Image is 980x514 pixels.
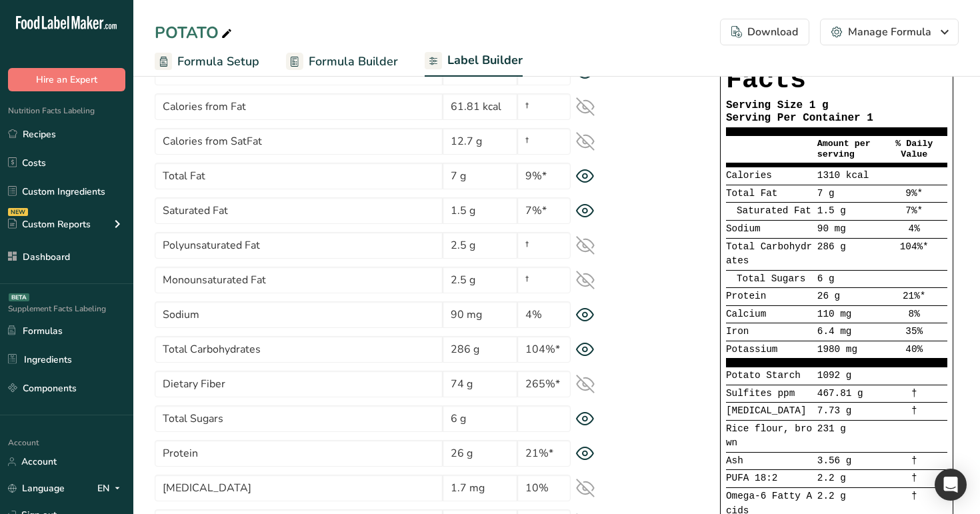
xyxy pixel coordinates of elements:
span: 6.4 mg [817,326,852,337]
span: Protein [726,291,766,301]
span: Potassium [726,344,777,355]
span: 40% [905,344,923,355]
input: Total Fat [155,163,443,189]
span: † [911,455,917,466]
span: Amount per serving [817,139,871,159]
input: † [517,232,571,259]
span: † [911,388,917,399]
input: Polyunsaturated Fat [155,232,443,259]
span: % Daily Value [895,139,933,159]
span: [MEDICAL_DATA] [726,405,807,416]
button: Manage Formula [820,19,959,45]
input: Total Carbohydrates [155,336,443,363]
input: 74 g [443,371,517,397]
input: † [517,128,571,155]
span: 110 mg [817,309,852,319]
div: Serving Size 1 g [726,99,947,112]
span: Calories [726,170,772,181]
input: † [517,93,571,120]
a: Formula Builder [286,47,398,77]
input: 12.7 g [443,128,517,155]
div: POTATO [155,21,235,45]
span: 26 g [817,291,840,301]
span: 3.56 g [817,455,852,466]
span: Saturated Fat [737,205,811,216]
span: Total Sugars [737,273,805,284]
div: Download [731,24,798,40]
input: 286 g [443,336,517,363]
span: Sulfites ppm [726,388,795,399]
span: 35% [905,326,923,337]
input: Dietary Fiber [155,371,443,397]
input: Vitamin E [155,475,443,501]
span: 104%* [900,241,929,252]
button: Hire an Expert [8,68,125,91]
input: 1.7 mg [443,475,517,501]
span: 231 g [817,423,846,434]
span: Ash [726,455,743,466]
input: 2.5 g [443,267,517,293]
div: EN [97,481,125,497]
span: 286 g [817,241,846,252]
input: 7 g [443,163,517,189]
input: 6 g [443,405,517,432]
input: 90 mg [443,301,517,328]
input: 104%* [517,336,571,363]
span: † [911,491,917,501]
span: 467.81 g [817,388,863,399]
span: Potato Starch [726,370,801,381]
span: 8% [909,309,920,319]
span: 90 mg [817,223,846,234]
button: Download [720,19,809,45]
span: 6 g [817,273,835,284]
div: NEW [8,208,28,216]
input: Saturated Fat [155,197,443,224]
input: 2.5 g [443,232,517,259]
div: Custom Reports [8,217,91,231]
a: Formula Setup [155,47,259,77]
span: Iron [726,326,749,337]
span: † [911,473,917,483]
input: Calories from Fat [155,93,443,120]
span: 2.2 g [817,473,846,483]
span: Total Fat [726,188,777,199]
span: 1.5 g [817,205,846,216]
span: Calcium [726,309,766,319]
input: Monounsaturated Fat [155,267,443,293]
span: 2.2 g [817,491,846,501]
span: Total Carbohydrates [726,241,812,267]
span: † [911,405,917,416]
input: Total Sugars [155,405,443,432]
input: 265%* [517,371,571,397]
input: Protein [155,440,443,467]
input: 26 g [443,440,517,467]
input: 1.5 g [443,197,517,224]
span: 4% [909,223,920,234]
a: Label Builder [425,45,523,77]
input: Calories from SatFat [155,128,443,155]
span: 1092 g [817,370,852,381]
span: Formula Builder [309,53,398,71]
span: Rice flour, brown [726,423,812,449]
input: † [517,267,571,293]
div: BETA [9,293,29,301]
span: Label Builder [447,51,523,69]
span: Sodium [726,223,761,234]
input: 61.81 kcal [443,93,517,120]
div: Manage Formula [831,24,947,40]
input: 10% [517,475,571,501]
span: 7.73 g [817,405,852,416]
div: Serving Per Container 1 [726,112,947,125]
input: Sodium [155,301,443,328]
div: Open Intercom Messenger [935,469,967,501]
span: 1310 kcal [817,170,869,181]
span: Formula Setup [177,53,259,71]
input: 4% [517,301,571,328]
span: PUFA 18:2 [726,473,777,483]
span: 1980 mg [817,344,857,355]
span: 7 g [817,188,835,199]
a: Language [8,477,65,500]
